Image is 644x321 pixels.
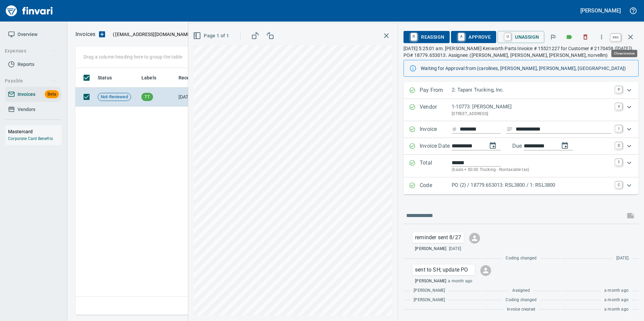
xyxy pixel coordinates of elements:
span: Invoices [18,90,35,99]
p: Invoices [75,30,95,38]
button: change due date [557,138,573,154]
span: [EMAIL_ADDRESS][DOMAIN_NAME] [115,31,192,38]
span: [PERSON_NAME] [415,246,446,252]
span: Received [179,74,199,82]
button: UUnassign [497,31,544,43]
span: Payable [5,77,56,85]
div: Expand [404,138,639,155]
a: InvoicesBeta [5,87,62,102]
div: Expand [404,177,639,194]
div: Expand [404,155,639,177]
button: More [594,30,609,44]
h5: [PERSON_NAME] [580,7,621,14]
a: U [505,33,511,40]
button: RReassign [404,31,450,43]
p: PO (2) / 18779.653013: RSL3800 / 1: RSL3800 [452,181,611,189]
span: Labels [141,74,165,82]
span: Coding changed [506,255,536,262]
p: [STREET_ADDRESS] [452,111,611,117]
svg: Invoice description [506,126,513,133]
span: a month ago [604,287,629,294]
a: C [615,181,622,188]
span: Coding changed [506,297,536,304]
a: V [615,103,622,110]
a: R [411,33,417,40]
button: [PERSON_NAME] [579,5,622,16]
p: [DATE] 5:25:01 am. [PERSON_NAME] Kenworth Parts Invoice # 15521227 for Customer # 2170458 ([DATE]... [404,45,639,59]
button: Expenses [2,45,58,57]
span: Vendors [18,105,35,114]
div: Expand [404,82,639,99]
button: Flag [546,30,560,44]
a: D [615,142,622,149]
h6: Mastercard [8,128,62,135]
span: Beta [45,91,59,98]
span: Assigned [512,287,529,294]
span: Status [98,74,112,82]
img: Finvari [4,3,55,19]
p: Due [512,142,544,150]
a: I [615,125,622,132]
span: TT [142,94,153,100]
span: [PERSON_NAME] [414,287,445,294]
button: Payable [2,75,58,87]
a: Reports [5,57,62,72]
span: [PERSON_NAME] [414,297,445,304]
span: [PERSON_NAME] [415,278,446,285]
svg: Invoice number [452,125,457,133]
p: Pay From [420,86,452,95]
p: Invoice [420,125,452,134]
span: a month ago [448,278,472,285]
span: Expenses [5,47,56,55]
a: A [458,33,464,40]
a: Vendors [5,102,62,117]
p: ( ) [109,31,194,38]
td: [DATE] [176,87,213,107]
div: Waiting for Approval from (carolines, [PERSON_NAME], [PERSON_NAME], [GEOGRAPHIC_DATA]) [421,62,633,74]
button: AApprove [451,31,496,43]
span: Not-Reviewed [98,94,131,100]
p: Invoice Date [420,142,452,151]
span: [DATE] [616,255,629,262]
span: a month ago [604,306,629,313]
div: Expand [404,121,639,138]
p: Code [420,181,452,190]
span: This records your message into the invoice and notifies anyone mentioned [622,208,639,224]
div: Click for options [412,232,464,243]
span: Reports [18,60,34,69]
span: Invoice created [507,306,535,313]
button: Page 1 of 1 [192,30,232,42]
p: (basis + $0.00 Trucking - Nontaxable tax) [452,167,611,173]
button: Labels [562,30,577,44]
a: esc [611,34,621,41]
p: 2: Tapani Trucking, Inc. [452,86,611,94]
a: Corporate Card Benefits [8,136,53,141]
nav: breadcrumb [75,30,95,38]
span: Reassign [409,31,444,43]
span: Approve [456,31,491,43]
span: Overview [18,30,37,39]
p: reminder sent 8/27 [415,234,461,242]
span: Received [179,74,207,82]
p: Vendor [420,103,452,117]
a: Overview [5,27,62,42]
span: Page 1 of 1 [194,32,229,40]
div: Click for options [412,264,475,275]
button: change date [485,138,501,154]
a: P [615,86,622,93]
span: [DATE] [449,246,461,252]
span: Unassign [503,31,539,43]
p: Total [420,159,452,173]
p: Drag a column heading here to group the table [84,53,182,60]
span: a month ago [604,297,629,304]
div: Expand [404,99,639,121]
p: sent to SH; update PO [415,266,472,274]
span: Status [98,74,121,82]
p: 1-10773: [PERSON_NAME] [452,103,611,111]
a: T [615,159,622,166]
button: Upload an Invoice [95,30,109,38]
span: Labels [141,74,156,82]
button: Discard [578,30,593,44]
